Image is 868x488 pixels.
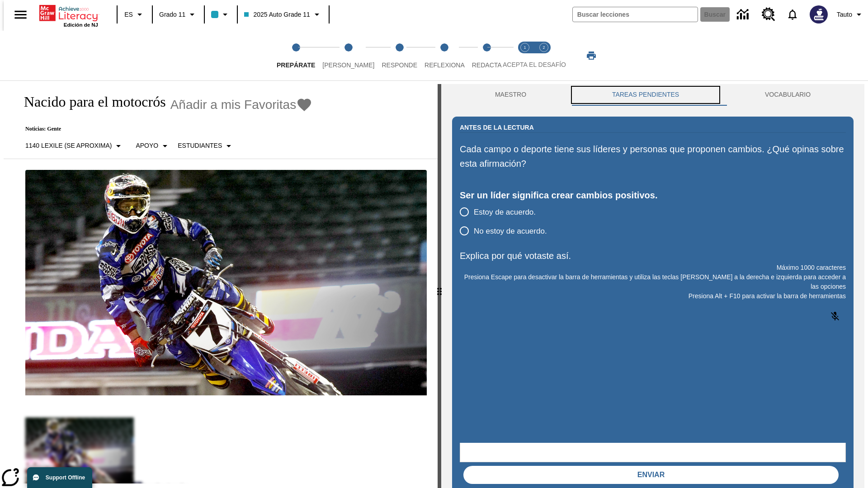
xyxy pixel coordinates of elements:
[441,84,864,488] div: activity
[452,84,569,106] button: Maestro
[577,47,606,64] button: Imprimir
[170,98,297,112] span: Añadir a mis Favoritas
[120,6,149,23] button: Lenguaje: ES, Selecciona un idioma
[722,84,854,106] button: VOCABULARIO
[824,305,846,327] button: Haga clic para activar la función de reconocimiento de voz
[452,84,854,106] div: Instructional Panel Tabs
[460,272,846,291] p: Presiona Escape para desactivar la barra de herramientas y utiliza las teclas [PERSON_NAME] a la ...
[244,10,310,19] span: 2025 Auto Grade 11
[460,142,846,171] p: Cada campo o deporte tiene sus líderes y personas que proponen cambios. ¿Qué opinas sobre esta af...
[804,3,833,26] button: Escoja un nuevo avatar
[503,61,566,68] span: ACEPTA EL DESAFÍO
[810,5,828,23] img: Avatar
[14,94,166,110] h1: Nacido para el motocrós
[14,126,312,132] p: Noticias: Gente
[731,2,756,27] a: Centro de información
[474,206,536,218] span: Estoy de acuerdo.
[132,138,174,154] button: Tipo de apoyo, Apoyo
[322,61,374,69] span: [PERSON_NAME]
[27,467,92,488] button: Support Offline
[315,31,382,80] button: Lee step 2 of 5
[4,7,132,15] body: Explica por qué votaste así. Máximo 1000 caracteres Presiona Alt + F10 para activar la barra de h...
[833,6,868,23] button: Perfil/Configuración
[438,84,441,488] div: Pulsa la tecla de intro o la barra espaciadora y luego presiona las flechas de derecha e izquierd...
[460,202,554,240] div: poll
[124,10,133,19] span: ES
[46,474,85,481] span: Support Offline
[569,84,722,106] button: TAREAS PENDIENTES
[425,61,465,69] span: Reflexiona
[512,31,538,80] button: Acepta el desafío lee step 1 of 2
[174,138,238,154] button: Seleccionar estudiante
[460,291,846,301] p: Presiona Alt + F10 para activar la barra de herramientas
[25,141,112,150] p: 1140 Lexile (Se aproxima)
[463,466,839,484] button: Enviar
[25,170,427,396] img: El corredor de motocrós James Stewart vuela por los aires en su motocicleta de montaña
[7,1,34,28] button: Abrir el menú lateral
[573,7,698,22] input: Buscar campo
[269,31,322,80] button: Prepárate step 1 of 5
[781,3,804,26] a: Notificaciones
[170,97,313,113] button: Añadir a mis Favoritas - Nacido para el motocrós
[178,141,222,150] p: Estudiantes
[417,31,472,80] button: Reflexiona step 4 of 5
[241,6,325,23] button: Clase: 2025 Auto Grade 11, Selecciona una clase
[837,10,852,19] span: Tauto
[374,31,425,80] button: Responde step 3 of 5
[382,61,417,69] span: Responde
[474,225,547,237] span: No estoy de acuerdo.
[156,6,201,23] button: Grado: Grado 11, Elige un grado
[756,2,781,27] a: Centro de recursos, Se abrirá en una pestaña nueva.
[22,138,127,154] button: Seleccione Lexile, 1140 Lexile (Se aproxima)
[524,45,526,50] text: 1
[208,6,234,23] button: El color de la clase es azul claro. Cambiar el color de la clase.
[460,249,846,263] p: Explica por qué votaste así.
[136,141,158,150] p: Apoyo
[277,61,315,69] span: Prepárate
[460,263,846,272] p: Máximo 1000 caracteres
[64,22,98,28] span: Edición de NJ
[531,31,557,80] button: Acepta el desafío contesta step 2 of 2
[542,45,545,50] text: 2
[460,122,534,132] h2: Antes de la lectura
[460,188,846,202] div: Ser un líder significa crear cambios positivos.
[465,31,509,80] button: Redacta step 5 of 5
[472,61,502,69] span: Redacta
[159,10,185,19] span: Grado 11
[4,84,438,483] div: reading
[39,3,98,28] div: Portada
